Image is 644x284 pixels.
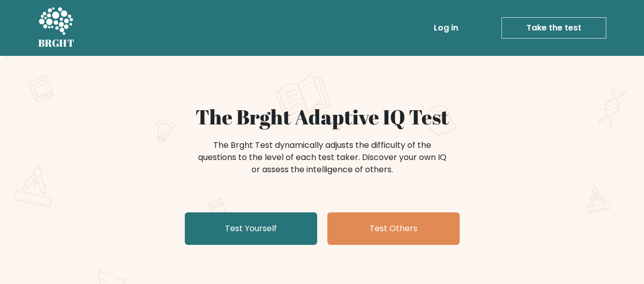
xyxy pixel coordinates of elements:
[74,105,571,129] h1: The Brght Adaptive IQ Test
[327,212,460,245] a: Test Others
[501,17,606,39] a: Take the test
[38,4,75,52] a: BRGHT
[185,212,317,245] a: Test Yourself
[38,37,75,49] h5: BRGHT
[430,18,462,38] a: Log in
[195,139,450,176] div: The Brght Test dynamically adjusts the difficulty of the questions to the level of each test take...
